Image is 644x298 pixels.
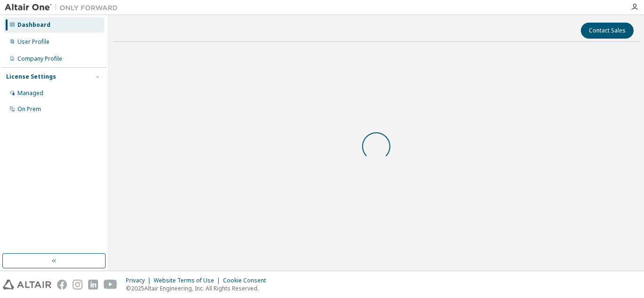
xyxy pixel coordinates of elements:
[73,280,83,290] img: instagram.svg
[154,277,223,284] div: Website Terms of Use
[17,38,50,46] div: User Profile
[126,277,154,284] div: Privacy
[5,3,123,12] img: Altair One
[6,73,56,81] div: License Settings
[104,280,117,290] img: youtube.svg
[57,280,67,290] img: facebook.svg
[126,284,272,292] p: © 2025 Altair Engineering, Inc. All Rights Reserved.
[17,105,41,113] div: On Prem
[223,277,272,284] div: Cookie Consent
[17,89,43,97] div: Managed
[581,23,634,39] button: Contact Sales
[17,55,62,63] div: Company Profile
[3,280,51,290] img: altair_logo.svg
[17,21,50,29] div: Dashboard
[88,280,98,290] img: linkedin.svg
